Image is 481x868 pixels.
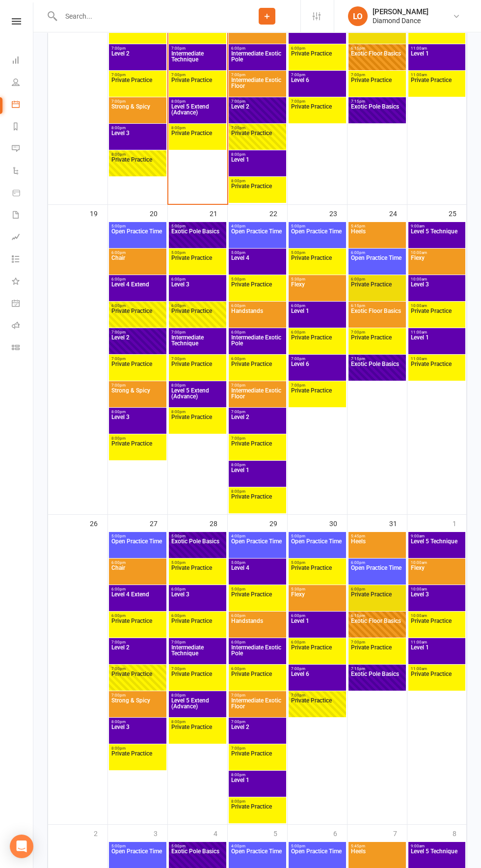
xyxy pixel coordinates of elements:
[350,644,404,662] span: Private Practice
[171,614,224,618] span: 6:00pm
[350,277,404,281] span: 6:00pm
[350,640,404,644] span: 7:00pm
[350,538,404,556] span: Heels
[291,618,344,636] span: Level 1
[231,104,284,121] span: Level 2
[410,848,463,866] span: Level 5 Technique
[231,777,284,795] span: Level 1
[410,77,463,95] span: Private Practice
[231,304,284,308] span: 6:00pm
[111,281,164,299] span: Level 4 Extend
[410,538,463,556] span: Level 5 Technique
[231,46,284,51] span: 6:00pm
[291,538,344,556] span: Open Practice Time
[171,644,224,662] span: Intermediate Technique
[291,698,344,715] span: Private Practice
[171,308,224,326] span: Private Practice
[171,618,224,636] span: Private Practice
[171,73,224,77] span: 7:00pm
[210,515,227,531] div: 28
[231,388,284,405] span: Intermediate Exotic Floor
[111,565,164,583] span: Chair
[111,330,164,335] span: 7:00pm
[171,126,224,130] span: 8:00pm
[231,361,284,379] span: Private Practice
[291,565,344,583] span: Private Practice
[410,46,463,51] span: 11:00am
[111,560,164,565] span: 6:00pm
[171,281,224,299] span: Level 3
[111,724,164,742] span: Level 3
[111,414,164,432] span: Level 3
[350,565,404,583] span: Open Practice Time
[291,671,344,689] span: Level 6
[231,463,284,467] span: 8:00pm
[111,152,164,157] span: 8:00pm
[58,9,234,23] input: Search...
[231,126,284,130] span: 7:00pm
[291,77,344,95] span: Level 6
[231,848,284,866] span: Open Practice Time
[111,410,164,414] span: 8:00pm
[231,357,284,361] span: 6:00pm
[231,804,284,821] span: Private Practice
[410,618,463,636] span: Private Practice
[350,104,404,121] span: Exotic Pole Basics
[111,844,164,848] span: 5:00pm
[231,467,284,485] span: Level 1
[350,281,404,299] span: Private Practice
[231,281,284,299] span: Private Practice
[171,698,224,715] span: Level 5 Extend (Advance)
[111,24,164,42] span: Private Practice
[291,224,344,228] span: 5:00pm
[111,104,164,121] span: Strong & Spicy
[171,277,224,281] span: 6:00pm
[269,205,287,221] div: 22
[291,335,344,352] span: Private Practice
[171,720,224,724] span: 8:00pm
[350,308,404,326] span: Exotic Floor Basics
[111,130,164,148] span: Level 3
[231,308,284,326] span: Handstands
[171,335,224,352] span: Intermediate Technique
[111,73,164,77] span: 7:00pm
[410,255,463,273] span: Flexy
[12,183,34,205] a: Product Sales
[350,591,404,609] span: Private Practice
[171,99,224,104] span: 8:00pm
[111,441,164,458] span: Private Practice
[111,693,164,698] span: 7:00pm
[231,751,284,768] span: Private Practice
[171,848,224,866] span: Exotic Pole Basics
[12,271,34,293] a: What's New
[291,388,344,405] span: Private Practice
[410,671,463,689] span: Private Practice
[291,24,344,42] span: Level 1
[350,46,404,51] span: 6:15pm
[12,50,34,72] a: Dashboard
[111,388,164,405] span: Strong & Spicy
[291,304,344,308] span: 6:00pm
[291,104,344,121] span: Private Practice
[111,126,164,130] span: 8:00pm
[111,698,164,715] span: Strong & Spicy
[111,746,164,751] span: 8:00pm
[171,304,224,308] span: 6:00pm
[111,534,164,538] span: 5:00pm
[12,72,34,94] a: People
[350,848,404,866] span: Heels
[231,436,284,441] span: 7:00pm
[231,441,284,458] span: Private Practice
[231,51,284,68] span: Intermediate Exotic Pole
[231,698,284,715] span: Intermediate Exotic Floor
[291,587,344,591] span: 5:30pm
[231,538,284,556] span: Open Practice Time
[410,251,463,255] span: 10:00am
[111,228,164,246] span: Open Practice Time
[171,104,224,121] span: Level 5 Extend (Advance)
[111,383,164,388] span: 7:00pm
[410,534,463,538] span: 9:00am
[350,330,404,335] span: 7:00pm
[273,825,287,841] div: 5
[171,357,224,361] span: 7:00pm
